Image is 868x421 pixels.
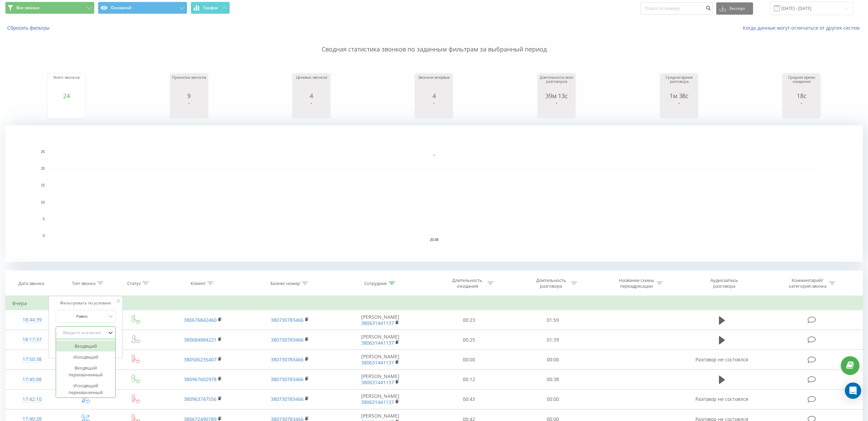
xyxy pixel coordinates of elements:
[49,99,84,120] svg: A chart.
[361,320,394,326] a: 380631441137
[172,92,206,99] div: 9
[662,75,696,92] div: Среднее время разговора
[49,92,84,99] div: 24
[417,75,451,92] div: Звонили впервые
[702,277,746,289] div: Аудиозапись разговора
[271,376,304,382] a: 380730783466
[271,336,304,343] a: 380730783466
[784,99,819,120] svg: A chart.
[361,340,394,346] a: 380631441137
[56,351,115,362] div: Исходящий
[5,125,863,262] svg: A chart.
[41,184,45,187] text: 15
[511,389,594,409] td: 00:00
[18,281,44,286] div: Дата звонка
[334,389,427,409] td: [PERSON_NAME]
[184,317,217,323] a: 380676842460
[417,92,451,99] div: 4
[5,25,53,31] button: Сбросить фильтры
[184,336,217,343] a: 380684884221
[361,379,394,386] a: 380631441137
[5,297,863,310] td: Вчера
[56,300,116,306] div: Фильтровать по условию
[56,341,115,351] div: Входящий
[12,313,52,327] div: 18:44:39
[294,92,328,99] div: 4
[191,2,230,14] button: График
[845,382,861,399] div: Open Intercom Messenger
[427,350,511,370] td: 00:00
[12,353,52,366] div: 17:50:38
[271,317,304,323] a: 380730783466
[5,2,94,14] button: Все звонки
[127,281,141,286] div: Статус
[662,99,696,120] svg: A chart.
[56,380,115,398] div: Исходящий перехваченный
[361,399,394,405] a: 380631441137
[98,2,187,14] button: Основной
[540,92,574,99] div: 39м 13с
[511,310,594,330] td: 01:59
[334,330,427,350] td: [PERSON_NAME]
[788,277,827,289] div: Комментарий/категория звонка
[41,150,45,154] text: 25
[12,333,52,346] div: 18:17:37
[449,277,486,289] div: Длительность ожидания
[12,373,52,386] div: 17:45:08
[49,75,84,92] div: Всего звонков
[271,396,304,402] a: 380730783466
[184,376,217,382] a: 380967602978
[5,31,863,54] p: Сводная статистика звонков по заданным фильтрам за выбранный период
[427,310,511,330] td: 00:23
[56,362,115,380] div: Входящий перехваченный
[172,99,206,120] svg: A chart.
[427,389,511,409] td: 00:43
[533,277,569,289] div: Длительность разговора
[294,99,328,120] svg: A chart.
[43,217,45,221] text: 5
[511,370,594,389] td: 00:38
[12,393,52,406] div: 17:42:10
[430,238,438,242] text: 20.08
[427,330,511,350] td: 00:25
[743,25,863,31] a: Когда данные могут отличаться от других систем
[270,281,300,286] div: Бизнес номер
[41,167,45,170] text: 20
[58,330,106,335] div: Введите значение
[695,396,748,402] span: Разговор не состоялся
[417,99,451,120] div: A chart.
[16,5,39,11] span: Все звонки
[641,2,713,15] input: Поиск по номеру
[184,356,217,363] a: 380506235407
[72,281,95,286] div: Тип звонка
[784,75,819,92] div: Среднее время ожидания
[271,356,304,363] a: 380730783466
[294,75,328,92] div: Целевых звонков
[334,350,427,370] td: [PERSON_NAME]
[184,396,217,402] a: 380963747556
[334,310,427,330] td: [PERSON_NAME]
[784,92,819,99] div: 18с
[361,359,394,366] a: 380631441137
[716,2,753,15] button: Экспорт
[203,5,218,10] span: График
[334,370,427,389] td: [PERSON_NAME]
[662,92,696,99] div: 1м 38с
[172,75,206,92] div: Принятых звонков
[43,234,45,238] text: 0
[695,356,748,363] span: Разговор не состоялся
[511,350,594,370] td: 00:00
[191,281,206,286] div: Клиент
[540,99,574,120] svg: A chart.
[540,75,574,92] div: Длительность всех разговоров
[364,281,387,286] div: Сотрудник
[427,370,511,389] td: 00:12
[618,277,655,289] div: Название схемы переадресации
